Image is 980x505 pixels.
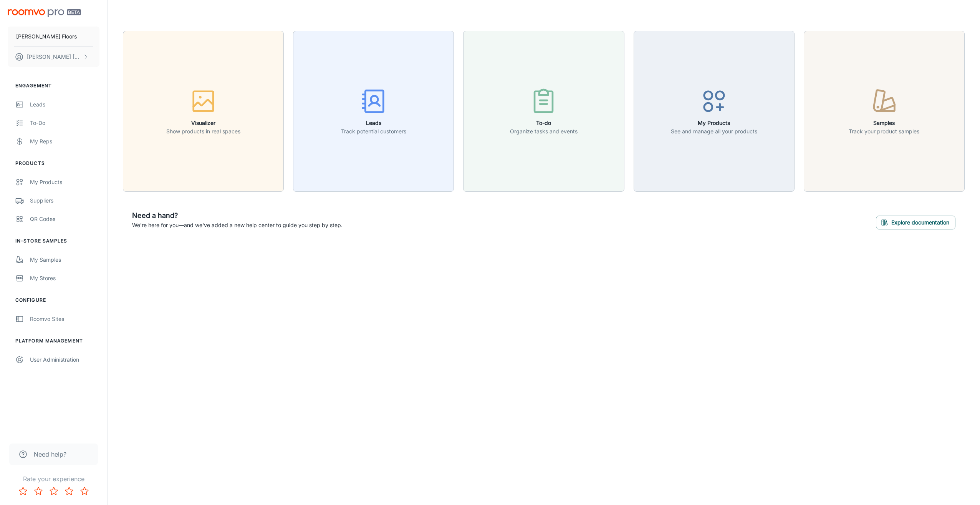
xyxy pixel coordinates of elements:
[341,127,406,136] p: Track potential customers
[30,100,99,109] div: Leads
[8,9,81,17] img: Roomvo PRO Beta
[8,27,99,47] button: [PERSON_NAME] Floors
[166,127,240,136] p: Show products in real spaces
[804,31,965,192] button: SamplesTrack your product samples
[16,32,77,41] p: [PERSON_NAME] Floors
[510,127,578,136] p: Organize tasks and events
[341,119,406,127] h6: Leads
[30,178,99,186] div: My Products
[463,31,624,192] button: To-doOrganize tasks and events
[30,137,99,146] div: My Reps
[849,119,919,127] h6: Samples
[293,107,454,115] a: LeadsTrack potential customers
[132,210,343,221] h6: Need a hand?
[8,47,99,67] button: [PERSON_NAME] [PERSON_NAME]
[671,119,757,127] h6: My Products
[30,119,99,127] div: To-do
[132,221,343,229] p: We're here for you—and we've added a new help center to guide you step by step.
[804,107,965,115] a: SamplesTrack your product samples
[293,31,454,192] button: LeadsTrack potential customers
[671,127,757,136] p: See and manage all your products
[30,196,99,205] div: Suppliers
[849,127,919,136] p: Track your product samples
[634,107,795,115] a: My ProductsSee and manage all your products
[30,256,99,264] div: My Samples
[30,215,99,223] div: QR Codes
[510,119,578,127] h6: To-do
[463,107,624,115] a: To-doOrganize tasks and events
[634,31,795,192] button: My ProductsSee and manage all your products
[27,53,81,61] p: [PERSON_NAME] [PERSON_NAME]
[166,119,240,127] h6: Visualizer
[123,31,284,192] button: VisualizerShow products in real spaces
[876,216,955,229] button: Explore documentation
[876,218,955,226] a: Explore documentation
